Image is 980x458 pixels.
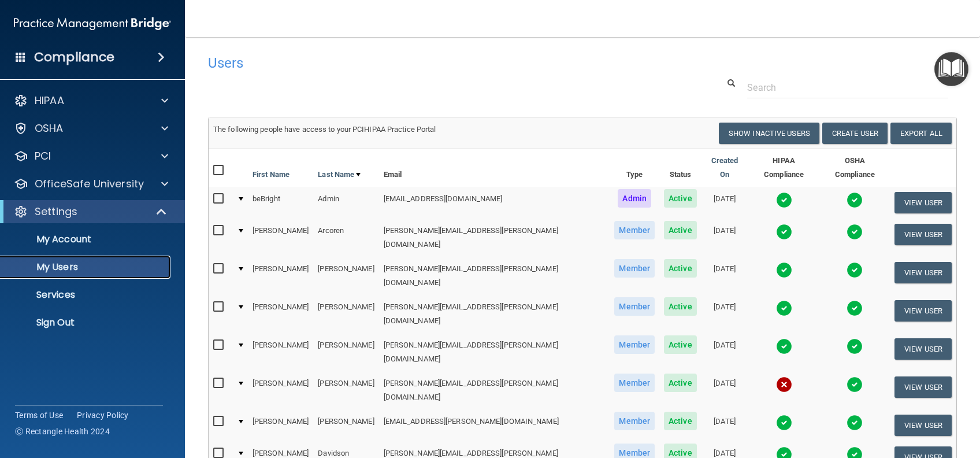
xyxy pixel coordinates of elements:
[248,257,313,295] td: [PERSON_NAME]
[706,154,744,182] a: Created On
[14,177,168,191] a: OfficeSafe University
[847,300,863,316] img: tick.e7d51cea.svg
[847,224,863,240] img: tick.e7d51cea.svg
[664,259,697,278] span: Active
[664,189,697,208] span: Active
[248,409,313,441] td: [PERSON_NAME]
[776,300,792,316] img: tick.e7d51cea.svg
[14,205,168,219] a: Settings
[894,376,952,398] button: View User
[776,224,792,240] img: tick.e7d51cea.svg
[894,224,952,245] button: View User
[379,409,610,441] td: [EMAIL_ADDRESS][PERSON_NAME][DOMAIN_NAME]
[776,415,792,431] img: tick.e7d51cea.svg
[820,149,890,187] th: OSHA Compliance
[701,409,748,441] td: [DATE]
[379,149,610,187] th: Email
[313,187,378,219] td: Admin
[776,262,792,278] img: tick.e7d51cea.svg
[719,123,819,144] button: Show Inactive Users
[614,335,655,354] span: Member
[8,289,165,301] p: Services
[379,219,610,257] td: [PERSON_NAME][EMAIL_ADDRESS][PERSON_NAME][DOMAIN_NAME]
[313,219,378,257] td: Arcoren
[14,12,171,35] img: PMB logo
[313,257,378,295] td: [PERSON_NAME]
[248,187,313,219] td: beBright
[77,409,129,421] a: Privacy Policy
[847,376,863,393] img: tick.e7d51cea.svg
[664,221,697,239] span: Active
[847,415,863,431] img: tick.e7d51cea.svg
[35,121,64,135] p: OSHA
[701,257,748,295] td: [DATE]
[379,257,610,295] td: [PERSON_NAME][EMAIL_ADDRESS][PERSON_NAME][DOMAIN_NAME]
[894,338,952,360] button: View User
[747,77,948,98] input: Search
[379,187,610,219] td: [EMAIL_ADDRESS][DOMAIN_NAME]
[318,168,361,182] a: Last Name
[253,168,289,182] a: First Name
[614,374,655,392] span: Member
[847,338,863,354] img: tick.e7d51cea.svg
[614,259,655,278] span: Member
[15,409,63,421] a: Terms of Use
[664,335,697,354] span: Active
[379,333,610,371] td: [PERSON_NAME][EMAIL_ADDRESS][PERSON_NAME][DOMAIN_NAME]
[248,333,313,371] td: [PERSON_NAME]
[776,192,792,208] img: tick.e7d51cea.svg
[8,261,165,273] p: My Users
[701,333,748,371] td: [DATE]
[776,376,792,393] img: cross.ca9f0e7f.svg
[890,123,952,144] a: Export All
[248,219,313,257] td: [PERSON_NAME]
[8,234,165,245] p: My Account
[659,149,701,187] th: Status
[664,374,697,392] span: Active
[35,177,144,191] p: OfficeSafe University
[14,94,168,108] a: HIPAA
[35,149,51,163] p: PCI
[894,415,952,436] button: View User
[313,371,378,409] td: [PERSON_NAME]
[248,295,313,333] td: [PERSON_NAME]
[614,221,655,239] span: Member
[664,297,697,316] span: Active
[664,412,697,430] span: Active
[748,149,820,187] th: HIPAA Compliance
[701,219,748,257] td: [DATE]
[34,49,114,65] h4: Compliance
[35,205,77,219] p: Settings
[701,295,748,333] td: [DATE]
[847,192,863,208] img: tick.e7d51cea.svg
[934,52,968,86] button: Open Resource Center
[610,149,659,187] th: Type
[847,262,863,278] img: tick.e7d51cea.svg
[313,409,378,441] td: [PERSON_NAME]
[313,333,378,371] td: [PERSON_NAME]
[213,125,436,134] span: The following people have access to your PCIHIPAA Practice Portal
[313,295,378,333] td: [PERSON_NAME]
[614,297,655,316] span: Member
[14,149,168,163] a: PCI
[248,371,313,409] td: [PERSON_NAME]
[379,371,610,409] td: [PERSON_NAME][EMAIL_ADDRESS][PERSON_NAME][DOMAIN_NAME]
[35,94,64,108] p: HIPAA
[618,189,651,208] span: Admin
[894,262,952,283] button: View User
[8,317,165,328] p: Sign Out
[776,338,792,354] img: tick.e7d51cea.svg
[701,187,748,219] td: [DATE]
[894,300,952,322] button: View User
[701,371,748,409] td: [DATE]
[15,426,110,437] span: Ⓒ Rectangle Health 2024
[822,123,888,144] button: Create User
[379,295,610,333] td: [PERSON_NAME][EMAIL_ADDRESS][PERSON_NAME][DOMAIN_NAME]
[14,121,168,135] a: OSHA
[894,192,952,213] button: View User
[208,56,638,71] h4: Users
[614,412,655,430] span: Member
